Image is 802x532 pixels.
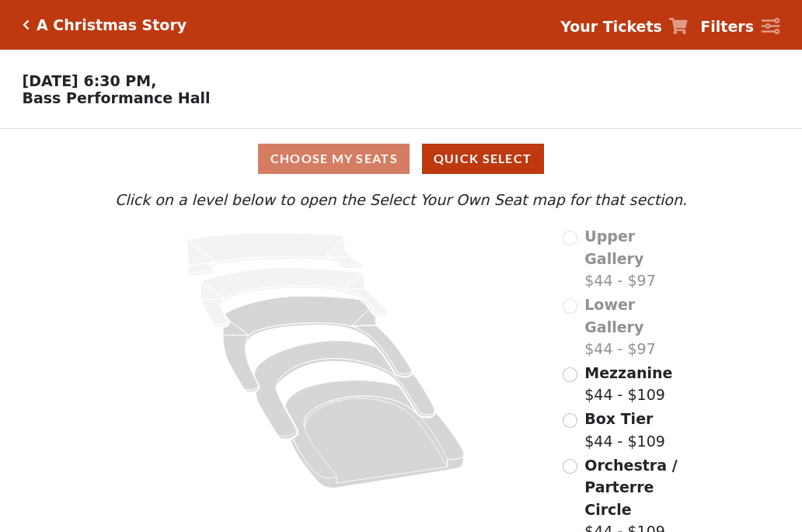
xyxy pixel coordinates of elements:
a: Click here to go back to filters [23,19,30,30]
button: Quick Select [422,144,544,174]
span: Mezzanine [584,364,672,381]
a: Filters [700,16,779,38]
span: Orchestra / Parterre Circle [584,457,677,518]
strong: Filters [700,18,754,35]
p: Click on a level below to open the Select Your Own Seat map for that section. [111,189,691,211]
path: Orchestra / Parterre Circle - Seats Available: 253 [285,381,465,489]
path: Lower Gallery - Seats Available: 0 [201,268,389,327]
strong: Your Tickets [560,18,662,35]
span: Box Tier [584,410,653,427]
path: Upper Gallery - Seats Available: 0 [187,233,364,276]
span: Upper Gallery [584,228,643,267]
label: $44 - $97 [584,225,691,292]
h5: A Christmas Story [37,16,187,34]
label: $44 - $97 [584,294,691,360]
span: Lower Gallery [584,296,643,336]
a: Your Tickets [560,16,688,38]
label: $44 - $109 [584,362,672,406]
label: $44 - $109 [584,408,665,452]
